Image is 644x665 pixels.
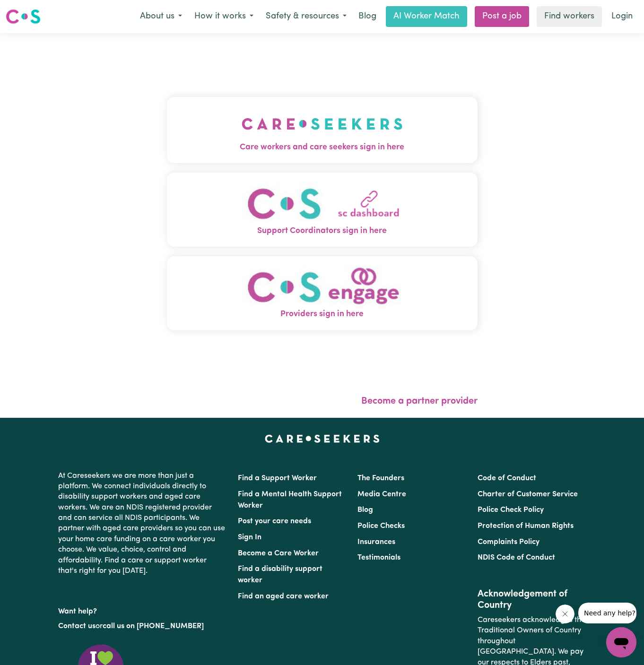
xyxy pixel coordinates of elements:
[238,550,319,557] a: Become a Care Worker
[58,622,96,630] a: Contact us
[134,7,188,26] button: About us
[167,256,478,330] button: Providers sign in here
[478,554,555,561] a: NDIS Code of Conduct
[578,603,636,623] iframe: Message from company
[188,7,260,26] button: How it works
[167,308,478,320] span: Providers sign in here
[103,622,204,630] a: call us on [PHONE_NUMBER]
[260,7,353,26] button: Safety & resources
[478,538,540,546] a: Complaints Policy
[361,397,478,406] a: Become a partner provider
[357,522,405,530] a: Police Checks
[238,491,342,510] a: Find a Mental Health Support Worker
[357,506,373,514] a: Blog
[353,6,382,27] a: Blog
[58,603,226,617] p: Want help?
[537,6,602,27] a: Find workers
[167,225,478,237] span: Support Coordinators sign in here
[357,554,400,561] a: Testimonials
[167,141,478,154] span: Care workers and care seekers sign in here
[606,6,638,27] a: Login
[606,627,636,657] iframe: Button to launch messaging window
[478,506,544,514] a: Police Check Policy
[58,617,226,635] p: or
[6,6,41,27] a: Careseekers logo
[357,475,404,482] a: The Founders
[357,491,406,498] a: Media Centre
[238,518,311,525] a: Post your care needs
[6,8,41,25] img: Careseekers logo
[58,467,226,580] p: At Careseekers we are more than just a platform. We connect individuals directly to disability su...
[386,6,467,27] a: AI Worker Match
[238,565,322,584] a: Find a disability support worker
[238,475,317,482] a: Find a Support Worker
[478,475,536,482] a: Code of Conduct
[478,588,586,611] h2: Acknowledgement of Country
[265,435,380,442] a: Careseekers home page
[238,534,261,541] a: Sign In
[357,538,395,546] a: Insurances
[167,97,478,163] button: Care workers and care seekers sign in here
[478,522,574,530] a: Protection of Human Rights
[556,605,574,623] iframe: Close message
[167,173,478,247] button: Support Coordinators sign in here
[478,491,578,498] a: Charter of Customer Service
[475,6,529,27] a: Post a job
[238,593,329,600] a: Find an aged care worker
